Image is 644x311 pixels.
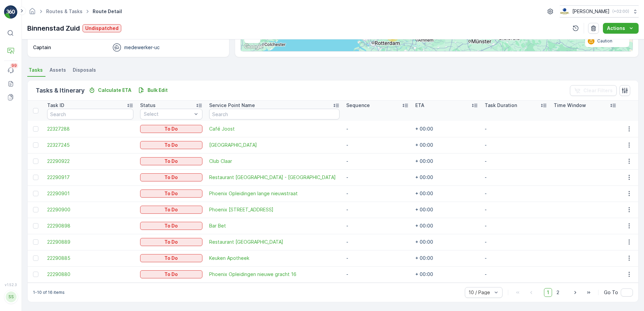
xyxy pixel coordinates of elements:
[544,288,552,297] span: 1
[209,174,340,181] span: Restaurant [GEOGRAPHIC_DATA] - [GEOGRAPHIC_DATA]
[209,190,340,197] span: Phoenix Opleidingen lange nieuwstraat
[140,270,202,278] button: To Do
[86,86,134,94] button: Calculate ETA
[33,175,38,180] div: Toggle Row Selected
[140,238,202,246] button: To Do
[33,223,38,229] div: Toggle Row Selected
[140,125,202,133] button: To Do
[33,159,38,164] div: Toggle Row Selected
[47,255,133,262] a: 22290885
[47,271,133,278] a: 22290880
[481,250,550,266] td: -
[481,153,550,169] td: -
[73,67,96,73] span: Disposals
[140,189,202,198] button: To Do
[412,266,481,282] td: + 00:00
[27,23,80,33] p: Binnenstad Zuid
[140,102,156,109] p: Status
[36,86,85,95] p: Tasks & Itinerary
[140,222,202,230] button: To Do
[607,25,625,32] p: Actions
[148,87,168,94] p: Bulk Edit
[98,87,131,94] p: Calculate ETA
[481,218,550,234] td: -
[343,153,412,169] td: -
[481,266,550,282] td: -
[209,158,340,165] span: Club Claar
[124,44,160,51] p: medewerker-uc
[412,185,481,202] td: + 00:00
[604,289,618,296] span: Go To
[47,206,133,213] a: 22290900
[85,25,119,32] p: Undispatched
[209,206,340,213] a: Phoenix Opleidingen Nieuwegracht 56
[33,126,38,132] div: Toggle Row Selected
[612,9,629,14] p: ( +02:00 )
[33,191,38,196] div: Toggle Row Selected
[554,102,586,109] p: Time Window
[209,222,340,229] a: Bar Bet
[583,87,613,94] p: Clear Filters
[140,141,202,149] button: To Do
[140,206,202,214] button: To Do
[209,174,340,181] a: Restaurant Blauw Utrecht - Haverstraat
[209,126,340,132] a: Café Joost
[164,190,178,197] p: To Do
[485,102,517,109] p: Task Duration
[33,290,65,295] p: 1-10 of 16 items
[343,266,412,282] td: -
[83,24,121,32] button: Undispatched
[560,5,639,18] button: [PERSON_NAME](+02:00)
[343,250,412,266] td: -
[164,174,178,181] p: To Do
[47,174,133,181] a: 22290917
[47,190,133,197] a: 22290901
[597,38,612,44] p: Caution
[553,288,562,297] span: 2
[33,255,38,261] div: Toggle Row Selected
[33,44,51,51] p: Captain
[29,67,43,73] span: Tasks
[33,239,38,245] div: Toggle Row Selected
[164,206,178,213] p: To Do
[481,169,550,185] td: -
[140,173,202,181] button: To Do
[164,239,178,245] p: To Do
[33,142,38,148] div: Toggle Row Selected
[4,64,18,77] a: 99
[4,283,18,287] span: v 1.52.3
[481,137,550,153] td: -
[6,291,17,302] div: SS
[47,239,133,245] a: 22290889
[47,222,133,229] a: 22290898
[47,102,64,109] p: Task ID
[209,102,255,109] p: Service Point Name
[164,158,178,165] p: To Do
[209,206,340,213] span: Phoenix [STREET_ADDRESS]
[47,126,133,132] a: 22327288
[343,202,412,218] td: -
[4,5,18,19] img: logo
[346,102,370,109] p: Sequence
[560,8,570,15] img: basis-logo_rgb2x.png
[209,239,340,245] span: Restaurant [GEOGRAPHIC_DATA]
[243,42,265,51] a: Open this area in Google Maps (opens a new window)
[209,142,340,148] a: Conscious Hotel Utrecht
[47,109,133,119] input: Search
[481,234,550,250] td: -
[4,288,18,306] button: SS
[412,169,481,185] td: + 00:00
[140,157,202,165] button: To Do
[343,185,412,202] td: -
[47,142,133,148] a: 22327245
[144,111,192,117] p: Select
[209,271,340,278] a: Phoenix Opleidingen nieuwe gracht 16
[47,158,133,165] span: 22290922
